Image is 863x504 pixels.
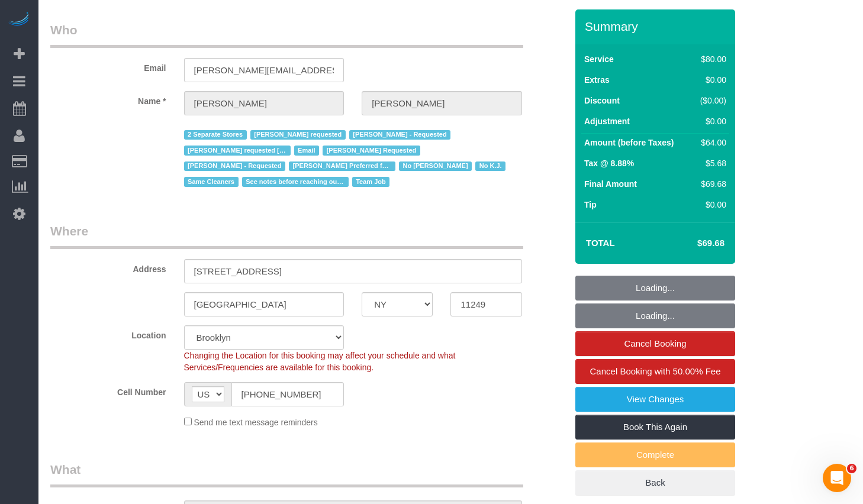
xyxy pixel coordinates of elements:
[584,74,610,86] label: Extras
[349,130,450,140] span: [PERSON_NAME] - Requested
[184,177,239,186] span: Same Cleaners
[231,382,344,406] input: Cell Number
[41,382,175,398] label: Cell Number
[399,161,472,171] span: No [PERSON_NAME]
[695,53,726,65] div: $80.00
[575,331,735,356] a: Cancel Booking
[695,137,726,148] div: $64.00
[242,177,349,186] span: See notes before reaching out to customer
[584,53,614,65] label: Service
[184,351,456,372] span: Changing the Location for this booking may affect your schedule and what Services/Frequencies are...
[289,161,395,171] span: [PERSON_NAME] Preferred for [STREET_ADDRESS][PERSON_NAME]
[41,91,175,107] label: Name *
[695,178,726,190] div: $69.68
[184,292,344,316] input: City
[695,199,726,211] div: $0.00
[50,461,523,487] legend: What
[184,130,247,140] span: 2 Separate Stores
[584,199,597,211] label: Tip
[695,115,726,127] div: $0.00
[50,222,523,249] legend: Where
[41,259,175,275] label: Address
[352,177,390,186] span: Team Job
[194,418,317,427] span: Send me text message reminders
[585,20,729,33] h3: Summary
[662,238,724,248] h4: $69.68
[590,366,721,376] span: Cancel Booking with 50.00% Fee
[184,91,344,115] input: First Name
[695,157,726,169] div: $5.68
[575,415,735,440] a: Book This Again
[584,95,620,106] label: Discount
[847,464,856,473] span: 6
[575,359,735,384] a: Cancel Booking with 50.00% Fee
[586,238,615,248] strong: Total
[184,161,285,171] span: [PERSON_NAME] - Requested
[450,292,521,316] input: Zip Code
[184,58,344,82] input: Email
[323,146,420,155] span: [PERSON_NAME] Requested
[584,115,630,127] label: Adjustment
[575,387,735,412] a: View Changes
[184,146,291,155] span: [PERSON_NAME] requested [STREET_ADDRESS]
[584,178,637,190] label: Final Amount
[584,137,674,148] label: Amount (before Taxes)
[294,146,320,155] span: Email
[575,470,735,495] a: Back
[250,130,346,140] span: [PERSON_NAME] requested
[695,95,726,106] div: ($0.00)
[50,21,523,48] legend: Who
[695,74,726,86] div: $0.00
[362,91,522,115] input: Last Name
[41,325,175,341] label: Location
[7,12,31,28] img: Automaid Logo
[41,58,175,74] label: Email
[475,161,505,171] span: No K.J.
[584,157,634,169] label: Tax @ 8.88%
[823,464,851,492] iframe: Intercom live chat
